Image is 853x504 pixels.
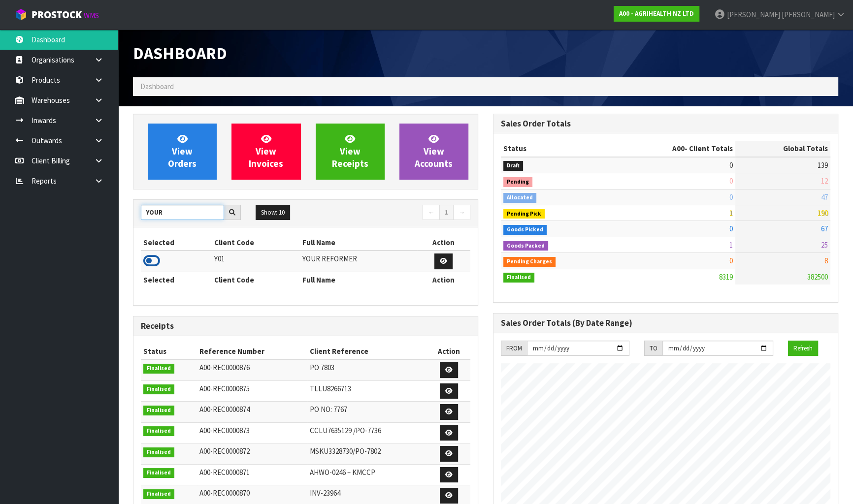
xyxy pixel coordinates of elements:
th: Selected [141,272,212,287]
nav: Page navigation [313,205,471,222]
span: 139 [818,160,828,170]
button: Refresh [788,341,818,356]
span: A00-REC0000873 [199,426,250,435]
span: Pending [503,177,532,187]
span: 47 [821,192,828,202]
span: 8319 [719,272,733,282]
span: A00 [672,144,685,153]
span: A00-REC0000876 [199,363,250,372]
input: Search clients [141,205,224,220]
span: 0 [729,256,733,265]
span: Dashboard [133,43,227,63]
div: FROM [501,341,527,356]
span: PO NO: 7767 [310,405,347,414]
th: Selected [141,235,212,251]
span: 382500 [807,272,828,282]
th: Client Code [212,235,300,251]
span: 1 [729,208,733,218]
span: Finalised [503,273,534,283]
a: ViewReceipts [316,124,385,180]
span: MSKU3328730/PO-7802 [310,446,381,456]
td: Y01 [212,251,300,272]
span: Finalised [143,426,174,436]
th: Status [141,344,197,359]
button: Show: 10 [256,205,290,220]
span: Finalised [143,364,174,374]
span: 0 [729,192,733,202]
span: TLLU8266713 [310,384,351,393]
a: ← [423,205,440,220]
td: YOUR REFORMER [300,251,417,272]
span: INV-23964 [310,488,340,498]
span: [PERSON_NAME] [727,10,780,19]
span: CCLU7635129 /PO-7736 [310,426,381,435]
span: Finalised [143,406,174,415]
span: 25 [821,240,828,250]
span: 67 [821,224,828,233]
span: View Invoices [249,133,283,170]
a: → [453,205,470,220]
h3: Sales Order Totals [501,119,830,128]
th: Action [417,235,470,251]
span: Pending Pick [503,209,545,219]
span: Finalised [143,384,174,394]
span: 1 [729,240,733,250]
th: Client Code [212,272,300,287]
a: A00 - AGRIHEALTH NZ LTD [614,6,699,22]
span: Finalised [143,489,174,499]
h3: Receipts [141,321,470,331]
span: View Orders [168,133,197,170]
th: Client Reference [307,344,427,359]
span: Dashboard [140,82,174,91]
span: View Receipts [332,133,368,170]
a: ViewOrders [148,124,217,180]
h3: Sales Order Totals (By Date Range) [501,318,830,328]
span: Finalised [143,468,174,478]
span: A00-REC0000871 [199,468,250,477]
a: ViewAccounts [399,124,468,180]
th: Full Name [300,235,417,251]
div: TO [644,341,662,356]
span: A00-REC0000872 [199,446,250,456]
span: View Accounts [415,133,453,170]
span: 0 [729,224,733,233]
th: Action [417,272,470,287]
th: - Client Totals [610,141,735,157]
img: cube-alt.png [15,8,27,21]
th: Global Totals [735,141,830,157]
span: 0 [729,176,733,186]
a: ViewInvoices [231,124,300,180]
th: Action [427,344,470,359]
span: Allocated [503,193,536,203]
span: AHWO-0246 – KMCCP [310,468,375,477]
span: Finalised [143,447,174,457]
span: PO 7803 [310,363,334,372]
span: 0 [729,160,733,170]
span: 8 [824,256,828,265]
a: 1 [439,205,454,220]
small: WMS [84,11,99,20]
th: Status [501,141,610,157]
span: A00-REC0000870 [199,488,250,498]
span: Draft [503,161,523,171]
span: ProStock [32,8,82,21]
span: Pending Charges [503,257,556,267]
strong: A00 - AGRIHEALTH NZ LTD [619,9,694,18]
th: Reference Number [197,344,307,359]
span: 190 [818,208,828,218]
span: Goods Packed [503,241,548,251]
span: A00-REC0000874 [199,405,250,414]
span: [PERSON_NAME] [782,10,835,19]
span: Goods Picked [503,225,547,235]
span: 12 [821,176,828,186]
th: Full Name [300,272,417,287]
span: A00-REC0000875 [199,384,250,393]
